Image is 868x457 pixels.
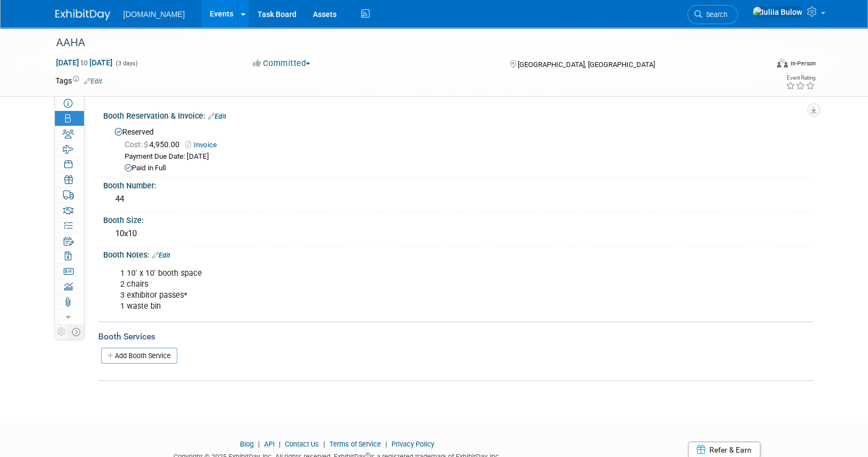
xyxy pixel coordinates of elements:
[125,140,149,149] span: Cost: $
[255,440,262,448] span: |
[240,440,254,448] a: Blog
[98,331,813,343] div: Booth Services
[249,58,315,69] button: Committed
[125,140,184,149] span: 4,950.00
[103,177,813,191] div: Booth Number:
[68,325,84,339] td: Toggle Event Tabs
[125,152,805,162] div: Payment Due Date: [DATE]
[752,6,803,18] img: Iuliia Bulow
[124,10,185,19] span: [DOMAIN_NAME]
[115,60,138,67] span: (3 days)
[152,252,170,259] a: Edit
[55,58,113,68] span: [DATE] [DATE]
[55,325,68,339] td: Personalize Event Tab Strip
[113,263,678,317] div: 1 10' x 10' booth space 2 chairs 3 exhibitor passes* 1 waste bin
[702,10,727,19] span: Search
[703,57,816,74] div: Event Format
[101,348,177,364] a: Add Booth Service
[103,212,813,226] div: Booth Size:
[125,163,805,174] div: Paid in Full
[276,440,283,448] span: |
[84,77,102,85] a: Edit
[186,141,222,149] a: Invoice
[391,440,434,448] a: Privacy Policy
[52,33,751,53] div: AAHA
[789,59,815,68] div: In-Person
[329,440,381,448] a: Terms of Service
[111,191,805,208] div: 44
[55,75,102,86] td: Tags
[103,247,813,261] div: Booth Notes:
[264,440,275,448] a: API
[285,440,319,448] a: Contact Us
[79,58,89,67] span: to
[208,113,226,120] a: Edit
[785,75,815,81] div: Event Rating
[518,60,655,69] span: [GEOGRAPHIC_DATA], [GEOGRAPHIC_DATA]
[687,5,738,24] a: Search
[383,440,390,448] span: |
[55,9,110,20] img: ExhibitDay
[111,124,805,174] div: Reserved
[111,225,805,242] div: 10x10
[103,108,813,122] div: Booth Reservation & Invoice:
[777,59,788,68] img: Format-Inperson.png
[321,440,328,448] span: |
